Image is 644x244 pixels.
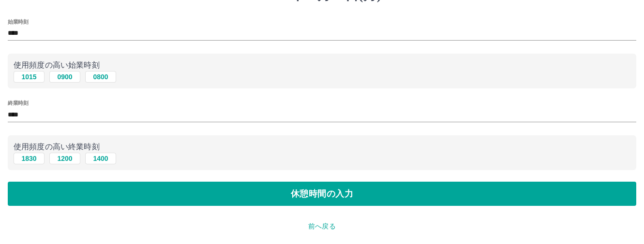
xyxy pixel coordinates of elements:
[14,141,630,153] p: 使用頻度の高い終業時刻
[8,100,28,107] label: 終業時刻
[8,221,636,231] p: 前へ戻る
[14,153,45,164] button: 1830
[14,59,630,71] p: 使用頻度の高い始業時刻
[49,71,80,83] button: 0900
[8,18,28,25] label: 始業時刻
[85,71,116,83] button: 0800
[14,71,45,83] button: 1015
[8,182,636,206] button: 休憩時間の入力
[49,153,80,164] button: 1200
[85,153,116,164] button: 1400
